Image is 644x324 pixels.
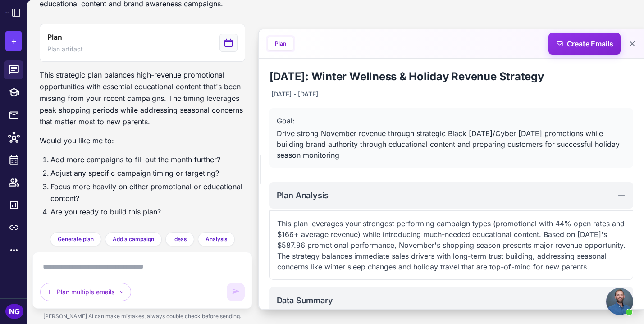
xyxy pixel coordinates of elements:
[548,33,621,55] button: Create Emails
[40,24,245,62] button: View generated Plan
[40,135,245,146] p: Would you like me to:
[277,128,626,160] div: Drive strong November revenue through strategic Black [DATE]/Cyber [DATE] promotions while buildi...
[277,115,626,126] div: Goal:
[277,294,333,306] h2: Data Summary
[11,34,17,48] span: +
[40,69,245,128] p: This strategic plan balances high-revenue promotional opportunities with essential educational co...
[50,167,245,179] li: Adjust any specific campaign timing or targeting?
[206,235,227,243] span: Analysis
[173,235,187,243] span: Ideas
[40,283,131,301] button: Plan multiple emails
[606,288,633,315] div: Open chat
[50,206,245,218] li: Are you ready to build this plan?
[32,309,252,324] div: [PERSON_NAME] AI can make mistakes, always double check before sending.
[269,69,633,84] h1: [DATE]: Winter Wellness & Holiday Revenue Strategy
[113,235,154,243] span: Add a campaign
[5,304,23,319] div: NG
[50,181,245,204] li: Focus more heavily on either promotional or educational content?
[545,33,624,55] span: Create Emails
[58,235,94,243] span: Generate plan
[277,189,329,201] h2: Plan Analysis
[5,31,22,51] button: +
[268,37,293,50] button: Plan
[198,232,235,246] button: Analysis
[50,232,101,246] button: Generate plan
[277,218,626,272] p: This plan leverages your strongest performing campaign types (promotional with 44% open rates and...
[165,232,194,246] button: Ideas
[269,87,320,101] div: [DATE] - [DATE]
[50,154,245,165] li: Add more campaigns to fill out the month further?
[47,32,62,42] span: Plan
[105,232,162,246] button: Add a campaign
[47,44,83,54] span: Plan artifact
